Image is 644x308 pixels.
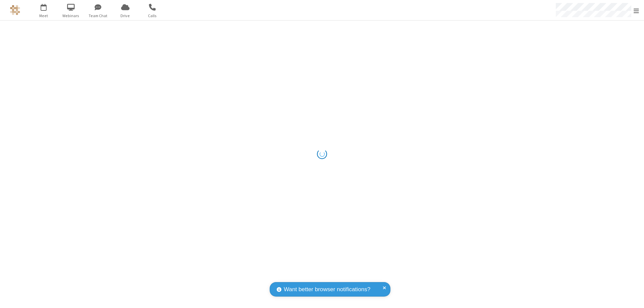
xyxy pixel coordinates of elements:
[31,13,56,19] span: Meet
[140,13,165,19] span: Calls
[113,13,138,19] span: Drive
[86,13,111,19] span: Team Chat
[58,13,84,19] span: Webinars
[10,5,20,15] img: QA Selenium DO NOT DELETE OR CHANGE
[284,285,370,294] span: Want better browser notifications?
